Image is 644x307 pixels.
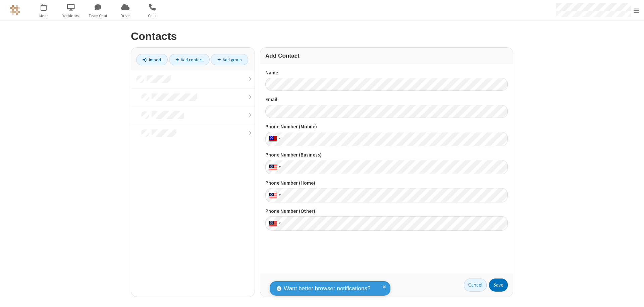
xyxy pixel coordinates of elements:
span: Calls [140,13,165,19]
label: Phone Number (Home) [265,179,508,187]
button: Save [489,279,508,292]
div: United States: + 1 [265,132,283,146]
span: Team Chat [86,13,111,19]
label: Email [265,96,508,104]
a: Add group [211,54,248,65]
h3: Add Contact [265,53,508,59]
label: Phone Number (Mobile) [265,123,508,131]
span: Drive [113,13,138,19]
a: Add contact [169,54,210,65]
div: United States: + 1 [265,188,283,202]
h2: Contacts [131,30,513,42]
span: Meet [31,13,56,19]
a: Import [136,54,168,65]
iframe: Chat [627,290,639,302]
div: United States: + 1 [265,216,283,231]
span: Webinars [58,13,84,19]
img: QA Selenium DO NOT DELETE OR CHANGE [10,5,20,15]
a: Cancel [464,279,487,292]
span: Want better browser notifications? [284,284,370,293]
label: Phone Number (Other) [265,207,508,215]
label: Name [265,69,508,77]
label: Phone Number (Business) [265,151,508,159]
div: United States: + 1 [265,160,283,174]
